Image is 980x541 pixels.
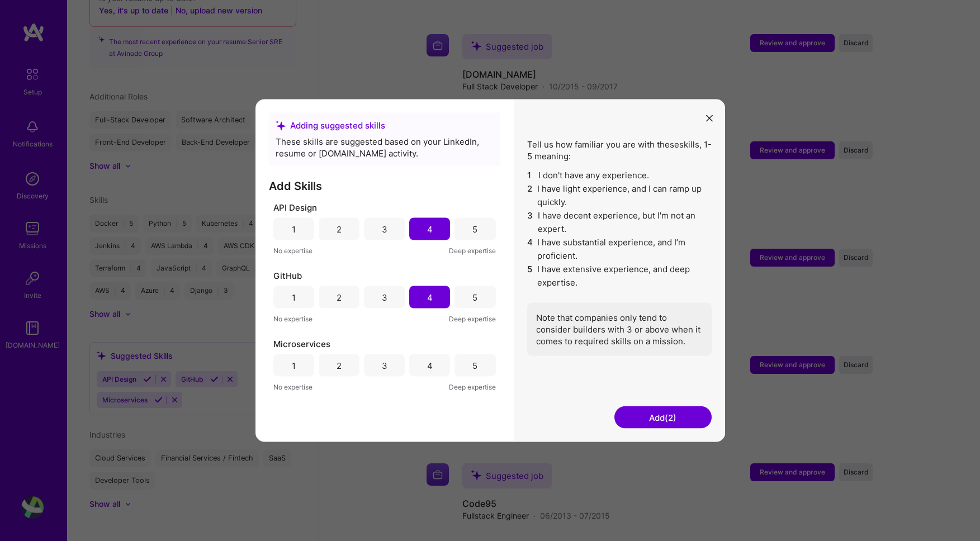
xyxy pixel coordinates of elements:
span: Microservices [273,338,330,350]
div: 5 [472,291,477,303]
div: 2 [337,359,342,371]
span: Deep expertise [449,381,496,393]
span: No expertise [273,313,313,325]
div: 4 [427,223,433,235]
li: I have extensive experience, and deep expertise. [527,263,712,290]
li: I have substantial experience, and I’m proficient. [527,236,712,263]
span: 5 [527,263,533,290]
div: 5 [472,223,477,235]
div: Tell us how familiar you are with these skills , 1-5 meaning: [527,139,712,356]
li: I have decent experience, but I'm not an expert. [527,209,712,236]
span: 3 [527,209,533,236]
div: 3 [382,291,387,303]
span: Deep expertise [449,245,496,257]
span: Deep expertise [449,313,496,325]
div: 4 [427,291,433,303]
div: Note that companies only tend to consider builders with 3 or above when it comes to required skil... [527,303,712,356]
div: 1 [292,223,296,235]
div: 1 [292,359,296,371]
div: These skills are suggested based on your LinkedIn, resume or [DOMAIN_NAME] activity. [276,136,494,159]
button: Add(2) [614,406,712,429]
div: 4 [427,359,433,371]
span: 2 [527,182,533,209]
div: modal [255,99,725,442]
div: Adding suggested skills [276,120,494,131]
li: I have light experience, and I can ramp up quickly. [527,182,712,209]
i: icon Close [706,115,713,121]
li: I don't have any experience. [527,169,712,182]
i: icon SuggestedTeams [276,120,286,130]
div: 2 [337,223,342,235]
span: 4 [527,236,533,263]
span: No expertise [273,245,313,257]
div: 2 [337,291,342,303]
div: 3 [382,359,387,371]
span: No expertise [273,381,313,393]
h3: Add Skills [269,179,500,193]
div: 1 [292,291,296,303]
span: API Design [273,202,317,213]
span: 1 [527,169,534,182]
div: 5 [472,359,477,371]
span: GitHub [273,270,302,282]
div: 3 [382,223,387,235]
